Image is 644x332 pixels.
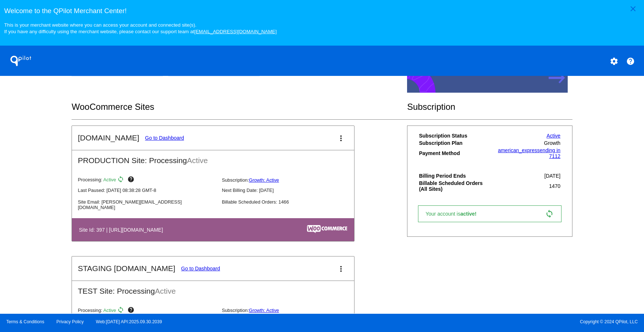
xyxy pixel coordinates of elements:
p: Processing: [78,176,216,185]
img: c53aa0e5-ae75-48aa-9bee-956650975ee5 [307,225,347,233]
p: Last Paused: [DATE] 08:38:28 GMT-8 [78,188,216,193]
a: Your account isactive! sync [418,205,561,222]
span: Your account is [426,211,484,217]
mat-icon: sync [117,306,126,315]
mat-icon: sync [117,176,126,185]
th: Subscription Status [419,132,490,139]
h2: Subscription [407,102,572,112]
a: Web:[DATE] API:2025.09.30.2039 [96,319,162,324]
span: [DATE] [544,173,560,179]
mat-icon: sync [545,209,554,218]
span: Active [187,156,208,165]
span: active! [460,211,480,217]
a: Go to Dashboard [145,135,184,141]
mat-icon: help [127,176,136,185]
p: Subscription: [222,177,360,183]
span: Active [155,287,176,295]
mat-icon: help [626,57,635,66]
th: Payment Method [419,147,490,159]
span: Active [103,308,116,313]
mat-icon: more_vert [337,134,345,143]
h1: QPilot [6,54,35,68]
small: This is your merchant website where you can access your account and connected site(s). If you hav... [4,22,276,34]
span: Growth [544,140,560,146]
h3: Welcome to the QPilot Merchant Center! [4,7,640,15]
a: american_expressending in 7112 [498,147,560,159]
a: Privacy Policy [57,319,84,324]
th: Subscription Plan [419,140,490,146]
a: Terms & Conditions [6,319,44,324]
mat-icon: more_vert [337,265,345,273]
h2: STAGING [DOMAIN_NAME] [78,264,175,273]
a: [EMAIL_ADDRESS][DOMAIN_NAME] [194,29,277,34]
mat-icon: help [127,306,136,315]
h2: TEST Site: Processing [72,281,354,296]
p: Site Email: [PERSON_NAME][EMAIL_ADDRESS][DOMAIN_NAME] [78,199,216,210]
span: 1470 [549,183,560,189]
mat-icon: close [629,4,637,13]
h2: PRODUCTION Site: Processing [72,150,354,165]
span: Active [103,177,116,183]
p: Processing: [78,306,216,315]
mat-icon: settings [610,57,618,66]
h4: Site Id: 397 | [URL][DOMAIN_NAME] [79,227,166,233]
h2: [DOMAIN_NAME] [78,134,139,142]
p: Next Billing Date: [DATE] [222,188,360,193]
p: Billable Scheduled Orders: 1466 [222,199,360,205]
h2: WooCommerce Sites [72,102,407,112]
a: Growth: Active [249,177,279,183]
th: Billing Period Ends [419,173,490,179]
a: Active [547,133,560,139]
a: Go to Dashboard [181,266,220,271]
span: american_express [498,147,540,153]
p: Subscription: [222,308,360,313]
span: Copyright © 2024 QPilot, LLC [328,319,638,324]
th: Billable Scheduled Orders (All Sites) [419,180,490,192]
a: Growth: Active [249,308,279,313]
